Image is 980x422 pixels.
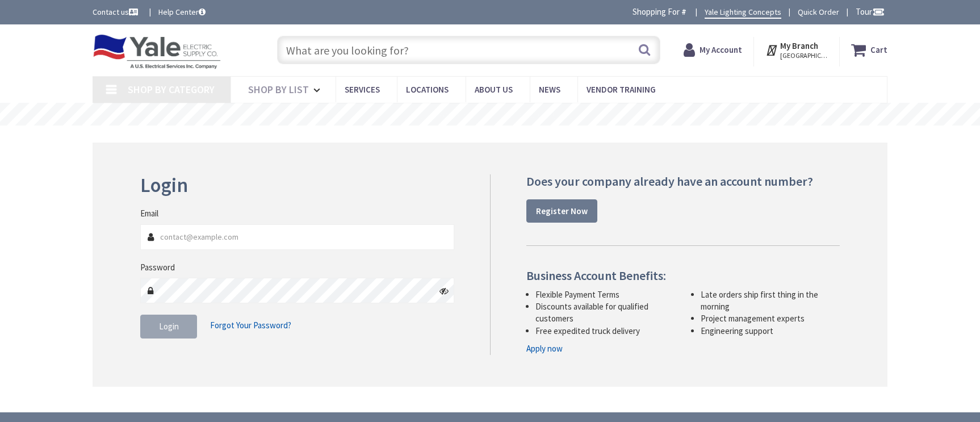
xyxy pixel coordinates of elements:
[587,84,656,95] span: Vendor Training
[535,325,675,337] li: Free expedited truck delivery
[140,224,454,250] input: Email
[856,6,885,17] span: Tour
[701,289,840,313] li: Late orders ship first thing in the morning
[705,6,781,19] a: Yale Lighting Concepts
[526,269,840,282] h4: Business Account Benefits:
[700,44,742,55] strong: My Account
[780,40,818,51] strong: My Branch
[210,315,291,336] a: Forgot Your Password?
[526,199,597,223] a: Register Now
[248,83,309,96] span: Shop By List
[345,84,380,95] span: Services
[128,83,215,96] span: Shop By Category
[526,174,840,188] h4: Does your company already have an account number?
[684,40,742,60] a: My Account
[539,84,560,95] span: News
[159,321,179,332] span: Login
[93,34,221,69] img: Yale Electric Supply Co.
[140,315,197,339] button: Login
[439,286,449,295] i: Click here to show/hide password
[798,6,839,18] a: Quick Order
[701,325,840,337] li: Engineering support
[406,84,449,95] span: Locations
[780,51,828,60] span: [GEOGRAPHIC_DATA], [GEOGRAPHIC_DATA]
[851,40,887,60] a: Cart
[475,84,513,95] span: About Us
[140,261,175,273] label: Password
[536,206,588,216] strong: Register Now
[210,320,291,331] span: Forgot Your Password?
[526,342,563,354] a: Apply now
[701,312,840,324] li: Project management experts
[535,289,675,300] li: Flexible Payment Terms
[140,207,158,219] label: Email
[535,300,675,325] li: Discounts available for qualified customers
[870,40,887,60] strong: Cart
[765,40,828,60] div: My Branch [GEOGRAPHIC_DATA], [GEOGRAPHIC_DATA]
[158,6,206,18] a: Help Center
[633,6,680,17] span: Shopping For
[277,36,660,64] input: What are you looking for?
[140,174,454,197] h2: Login
[93,6,140,18] a: Contact us
[681,6,686,17] strong: #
